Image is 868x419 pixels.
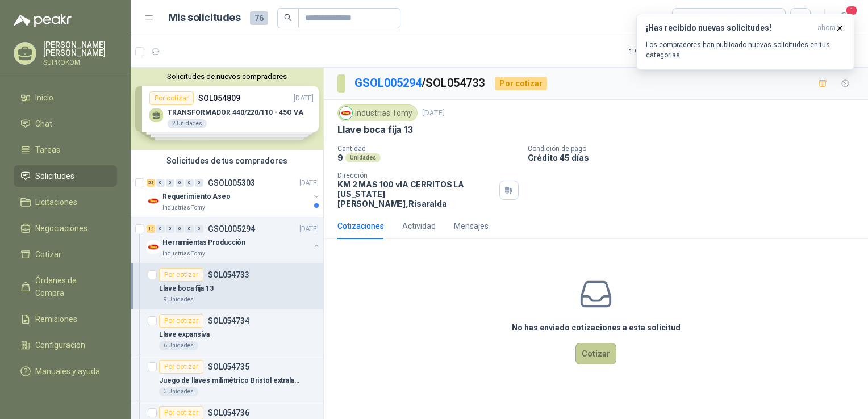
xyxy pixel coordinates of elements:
[131,263,323,309] a: Por cotizarSOL054733Llave boca fija 139 Unidades
[35,313,77,325] span: Remisiones
[147,176,321,212] a: 53 0 0 0 0 0 GSOL005303[DATE] Company LogoRequerimiento AseoIndustrias Tomy
[14,308,117,330] a: Remisiones
[147,222,321,258] a: 14 0 0 0 0 0 GSOL005294[DATE] Company LogoHerramientas ProducciónIndustrias Tomy
[14,361,117,382] a: Manuales y ayuda
[195,179,203,187] div: 0
[159,375,301,386] p: Juego de llaves milimétrico Bristol extralargas mango en t punta bola truper
[185,225,194,233] div: 0
[162,203,205,212] p: Industrias Tomy
[14,87,117,108] a: Inicio
[208,271,249,279] p: SOL054733
[35,118,52,130] span: Chat
[14,14,72,27] img: Logo peakr
[159,283,214,294] p: Llave boca fija 13
[43,41,117,57] p: [PERSON_NAME] [PERSON_NAME]
[159,341,198,350] div: 6 Unidades
[147,179,155,187] div: 53
[159,329,210,340] p: Llave expansiva
[817,23,836,33] span: ahora
[402,220,436,232] div: Actividad
[166,179,174,187] div: 0
[43,59,117,66] p: SUPROKOM
[14,270,117,304] a: Órdenes de Compra
[337,145,519,153] p: Cantidad
[575,343,616,364] button: Cotizar
[208,363,249,371] p: SOL054735
[14,165,117,187] a: Solicitudes
[131,68,323,150] div: Solicitudes de nuevos compradoresPor cotizarSOL054809[DATE] TRANSFORMADOR 440/220/110 - 45O VA2 U...
[159,295,198,304] div: 9 Unidades
[14,244,117,265] a: Cotizar
[195,225,203,233] div: 0
[185,179,194,187] div: 0
[299,178,319,188] p: [DATE]
[131,150,323,171] div: Solicitudes de tus compradores
[35,274,106,299] span: Órdenes de Compra
[166,225,174,233] div: 0
[162,249,205,258] p: Industrias Tomy
[646,23,813,33] h3: ¡Has recibido nuevas solicitudes!
[131,355,323,401] a: Por cotizarSOL054735Juego de llaves milimétrico Bristol extralargas mango en t punta bola truper3...
[337,220,384,232] div: Cotizaciones
[159,387,198,396] div: 3 Unidades
[337,124,413,136] p: Llave boca fija 13
[14,217,117,239] a: Negociaciones
[35,339,85,351] span: Configuración
[208,179,255,187] p: GSOL005303
[636,14,854,70] button: ¡Has recibido nuevas solicitudes!ahora Los compradores han publicado nuevas solicitudes en tus ca...
[147,225,155,233] div: 14
[131,309,323,355] a: Por cotizarSOL054734Llave expansiva6 Unidades
[528,145,864,153] p: Condición de pago
[512,321,681,334] h3: No has enviado cotizaciones a esta solicitud
[646,40,845,60] p: Los compradores han publicado nuevas solicitudes en tus categorías.
[495,77,547,90] div: Por cotizar
[208,317,249,325] p: SOL054734
[156,179,165,187] div: 0
[35,170,74,182] span: Solicitudes
[14,191,117,213] a: Licitaciones
[176,225,184,233] div: 0
[162,237,245,248] p: Herramientas Producción
[454,220,489,232] div: Mensajes
[354,76,422,90] a: GSOL005294
[176,179,184,187] div: 0
[629,43,687,61] div: 1 - 9 de 9
[35,248,61,261] span: Cotizar
[337,179,495,208] p: KM 2 MAS 100 vIA CERRITOS LA [US_STATE] [PERSON_NAME] , Risaralda
[159,314,203,328] div: Por cotizar
[147,194,160,208] img: Company Logo
[147,240,160,254] img: Company Logo
[679,12,703,24] div: Todas
[156,225,165,233] div: 0
[299,224,319,234] p: [DATE]
[162,191,231,202] p: Requerimiento Aseo
[14,139,117,161] a: Tareas
[528,153,864,162] p: Crédito 45 días
[35,222,87,234] span: Negociaciones
[354,74,486,92] p: / SOL054733
[422,108,445,119] p: [DATE]
[834,8,854,28] button: 1
[845,5,858,16] span: 1
[208,225,255,233] p: GSOL005294
[250,11,268,25] span: 76
[14,113,117,135] a: Chat
[14,334,117,356] a: Configuración
[168,10,241,26] h1: Mis solicitudes
[159,360,203,374] div: Por cotizar
[345,153,381,162] div: Unidades
[284,14,292,22] span: search
[337,171,495,179] p: Dirección
[159,268,203,282] div: Por cotizar
[135,72,319,81] button: Solicitudes de nuevos compradores
[337,153,343,162] p: 9
[337,104,418,121] div: Industrias Tomy
[35,365,100,378] span: Manuales y ayuda
[35,196,77,208] span: Licitaciones
[340,107,352,119] img: Company Logo
[35,144,60,156] span: Tareas
[35,91,53,104] span: Inicio
[208,409,249,417] p: SOL054736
